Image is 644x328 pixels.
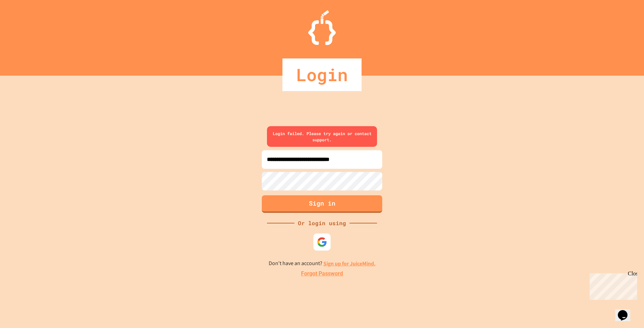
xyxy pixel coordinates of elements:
[3,3,47,44] div: Chat with us now!Close
[269,259,376,268] p: Don't have an account?
[308,10,336,45] img: Logo.svg
[294,219,350,227] div: Or login using
[323,260,376,267] a: Sign up for JuiceMind.
[267,126,377,147] div: Login failed. Please try again or contact support.
[615,300,637,321] iframe: chat widget
[301,270,343,278] a: Forgot Password
[317,237,327,247] img: google-icon.svg
[587,271,637,300] iframe: chat widget
[262,195,382,213] button: Sign in
[282,58,362,91] div: Login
